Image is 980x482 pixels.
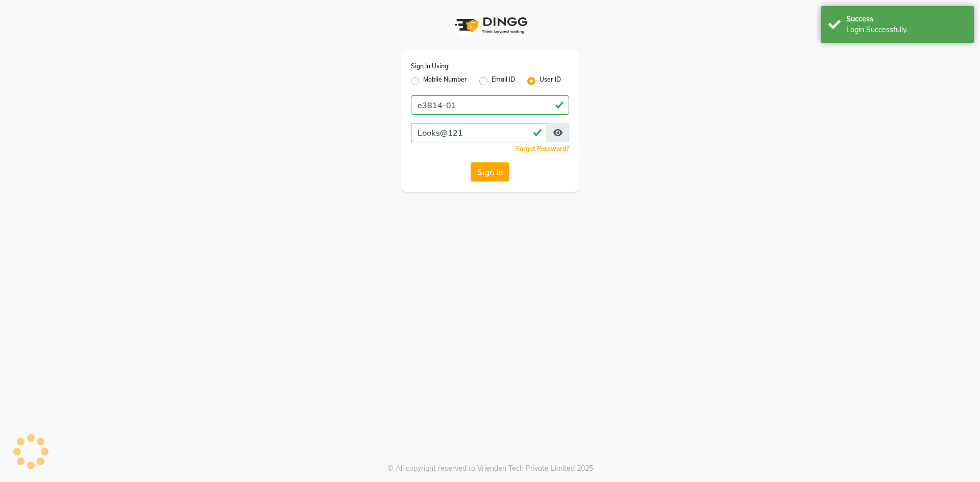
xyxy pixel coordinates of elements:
div: Login Successfully. [846,24,966,35]
label: Sign In Using: [411,62,450,71]
a: Forgot Password? [516,145,569,153]
img: logo1.svg [449,10,531,40]
label: Mobile Number [423,75,467,87]
button: Sign In [471,162,509,182]
label: Email ID [492,75,515,87]
label: User ID [540,75,561,87]
input: Username [411,123,547,142]
input: Username [411,95,569,115]
div: Success [846,14,966,24]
